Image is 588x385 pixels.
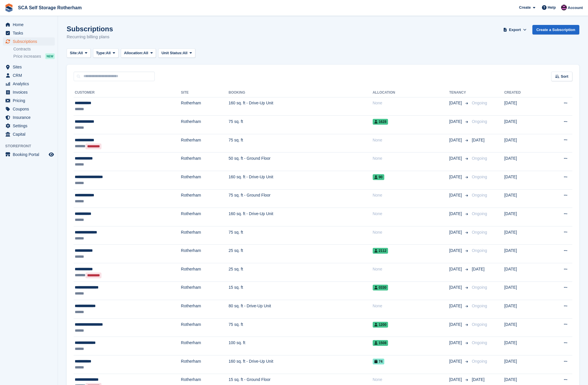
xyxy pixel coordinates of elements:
[13,113,48,121] span: Insurance
[3,97,55,105] a: menu
[472,138,485,142] span: [DATE]
[373,211,449,217] div: None
[13,105,48,113] span: Coupons
[449,155,463,161] span: [DATE]
[13,37,48,46] span: Subscriptions
[13,88,48,96] span: Invoices
[161,50,183,56] span: Unit Status:
[504,245,544,263] td: [DATE]
[449,174,463,180] span: [DATE]
[449,340,463,346] span: [DATE]
[3,37,55,46] a: menu
[3,63,55,71] a: menu
[472,285,487,290] span: Ongoing
[449,119,463,125] span: [DATE]
[229,282,373,300] td: 15 sq. ft
[519,5,531,10] span: Create
[229,263,373,282] td: 25 sq. ft
[504,189,544,208] td: [DATE]
[373,155,449,161] div: None
[106,50,111,56] span: All
[181,171,228,190] td: Rotherham
[13,80,48,88] span: Analytics
[472,119,487,124] span: Ongoing
[449,137,463,143] span: [DATE]
[373,100,449,106] div: None
[472,340,487,345] span: Ongoing
[229,116,373,134] td: 75 sq. ft
[229,355,373,374] td: 160 sq. ft - Drive-Up Unit
[229,318,373,337] td: 75 sq. ft
[472,322,487,327] span: Ongoing
[181,282,228,300] td: Rotherham
[229,189,373,208] td: 75 sq. ft - Ground Floor
[449,303,463,309] span: [DATE]
[5,143,58,149] span: Storefront
[472,101,487,105] span: Ongoing
[3,80,55,88] a: menu
[13,71,48,79] span: CRM
[373,88,449,97] th: Allocation
[373,248,388,254] span: 2112
[504,116,544,134] td: [DATE]
[373,266,449,272] div: None
[229,171,373,190] td: 160 sq. ft - Drive-Up Unit
[181,208,228,226] td: Rotherham
[181,337,228,355] td: Rotherham
[561,74,568,79] span: Sort
[229,97,373,116] td: 160 sq. ft - Drive-Up Unit
[181,318,228,337] td: Rotherham
[158,48,195,58] button: Unit Status: All
[373,192,449,198] div: None
[181,152,228,171] td: Rotherham
[3,122,55,130] a: menu
[504,134,544,152] td: [DATE]
[181,88,228,97] th: Site
[124,50,143,56] span: Allocation:
[373,359,384,364] span: 74
[449,88,469,97] th: Tenancy
[472,304,487,308] span: Ongoing
[13,46,55,52] a: Contracts
[472,359,487,364] span: Ongoing
[449,229,463,235] span: [DATE]
[561,5,567,10] img: Dale Chapman
[16,3,84,12] a: SCA Self Storage Rotherham
[13,29,48,37] span: Tasks
[504,97,544,116] td: [DATE]
[96,50,106,56] span: Type:
[449,248,463,254] span: [DATE]
[472,175,487,179] span: Ongoing
[13,130,48,138] span: Capital
[373,322,388,328] span: 1200
[472,377,485,382] span: [DATE]
[13,150,48,159] span: Booking Portal
[229,337,373,355] td: 100 sq. ft
[229,134,373,152] td: 75 sq. ft
[449,358,463,364] span: [DATE]
[373,285,388,290] span: 0330
[181,97,228,116] td: Rotherham
[449,211,463,217] span: [DATE]
[504,208,544,226] td: [DATE]
[78,50,83,56] span: All
[472,248,487,253] span: Ongoing
[67,48,91,58] button: Site: All
[3,130,55,138] a: menu
[373,377,449,383] div: None
[504,282,544,300] td: [DATE]
[548,5,556,10] span: Help
[13,53,55,59] a: Price increases NEW
[5,3,13,12] img: stora-icon-8386f47178a22dfd0bd8f6a31ec36ba5ce8667c1dd55bd0f319d3a0aa187defe.svg
[229,152,373,171] td: 50 sq. ft - Ground Floor
[181,355,228,374] td: Rotherham
[229,208,373,226] td: 160 sq. ft - Drive-Up Unit
[13,122,48,130] span: Settings
[181,300,228,319] td: Rotherham
[472,156,487,161] span: Ongoing
[181,245,228,263] td: Rotherham
[504,300,544,319] td: [DATE]
[74,88,181,97] th: Customer
[504,318,544,337] td: [DATE]
[181,134,228,152] td: Rotherham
